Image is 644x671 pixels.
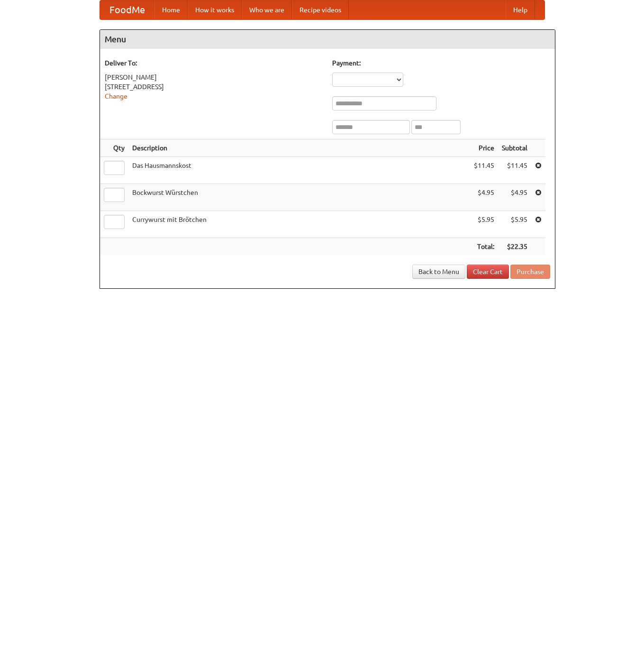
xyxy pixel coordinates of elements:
[128,157,470,184] td: Das Hausmannskost
[100,0,154,19] a: FoodMe
[128,184,470,211] td: Bockwurst Würstchen
[498,157,531,184] td: $11.45
[498,211,531,238] td: $5.95
[467,265,509,279] a: Clear Cart
[105,92,127,100] a: Change
[470,139,498,157] th: Price
[506,0,535,19] a: Help
[470,211,498,238] td: $5.95
[100,139,128,157] th: Qty
[128,139,470,157] th: Description
[412,265,465,279] a: Back to Menu
[154,0,188,19] a: Home
[470,157,498,184] td: $11.45
[292,0,349,19] a: Recipe videos
[498,238,531,256] th: $22.35
[498,184,531,211] td: $4.95
[470,184,498,211] td: $4.95
[100,30,555,49] h4: Menu
[128,211,470,238] td: Currywurst mit Brötchen
[510,265,550,279] button: Purchase
[105,82,323,92] div: [STREET_ADDRESS]
[105,58,323,68] h5: Deliver To:
[242,0,292,19] a: Who we are
[498,139,531,157] th: Subtotal
[332,58,550,68] h5: Payment:
[188,0,242,19] a: How it works
[470,238,498,256] th: Total:
[105,73,323,82] div: [PERSON_NAME]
